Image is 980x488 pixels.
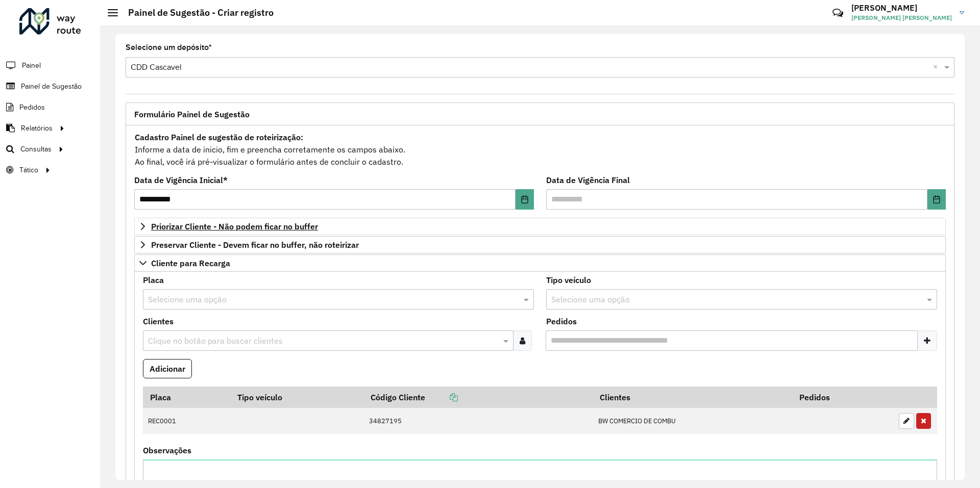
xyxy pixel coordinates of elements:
[126,41,212,54] label: Selecione um depósito
[546,274,591,286] label: Tipo veículo
[143,408,230,434] td: REC0001
[143,359,192,378] button: Adicionar
[20,144,52,155] span: Consultas
[143,274,164,286] label: Placa
[516,189,534,210] button: Choose Date
[22,60,41,71] span: Painel
[230,387,363,408] th: Tipo veículo
[851,13,952,22] span: [PERSON_NAME] [PERSON_NAME]
[21,81,82,92] span: Painel de Sugestão
[363,387,593,408] th: Código Cliente
[143,444,191,456] label: Observações
[21,123,53,134] span: Relatórios
[134,131,946,168] div: Informe a data de inicio, fim e preencha corretamente os campos abaixo. Ao final, você irá pré-vi...
[151,259,230,267] span: Cliente para Recarga
[134,254,946,272] a: Cliente para Recarga
[143,387,230,408] th: Placa
[151,241,359,249] span: Preservar Cliente - Devem ficar no buffer, não roteirizar
[851,3,952,13] h3: [PERSON_NAME]
[134,174,228,186] label: Data de Vigência Inicial
[593,408,793,434] td: BW COMERCIO DE COMBU
[793,387,894,408] th: Pedidos
[363,408,593,434] td: 34827195
[143,315,174,327] label: Clientes
[933,61,942,73] span: Clear all
[927,189,946,210] button: Choose Date
[827,2,849,24] a: Contato Rápido
[151,222,318,230] span: Priorizar Cliente - Não podem ficar no buffer
[19,102,45,113] span: Pedidos
[134,218,946,235] a: Priorizar Cliente - Não podem ficar no buffer
[593,387,793,408] th: Clientes
[134,110,250,118] span: Formulário Painel de Sugestão
[134,236,946,253] a: Preservar Cliente - Devem ficar no buffer, não roteirizar
[546,315,577,327] label: Pedidos
[19,165,38,175] span: Tático
[425,392,458,402] a: Copiar
[135,132,303,142] strong: Cadastro Painel de sugestão de roteirização:
[118,7,274,18] h2: Painel de Sugestão - Criar registro
[546,174,630,186] label: Data de Vigência Final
